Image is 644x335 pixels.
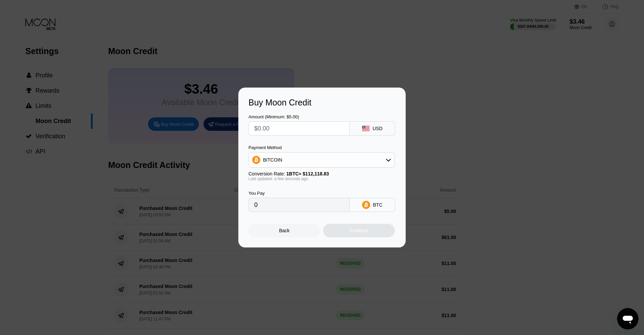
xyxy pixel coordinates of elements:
input: $0.00 [254,122,344,135]
div: Buy Moon Credit [248,98,396,107]
iframe: Button to launch messaging window [617,308,639,330]
div: BITCOIN [249,153,395,167]
div: BTC [373,202,382,208]
div: You Pay [248,191,350,196]
div: Last updated: a few seconds ago [248,176,395,181]
div: Back [248,224,320,237]
div: USD [373,126,383,131]
div: Back [279,228,290,233]
div: Conversion Rate: [248,171,395,176]
div: Amount (Minimum: $5.00) [248,114,350,119]
span: 1 BTC ≈ $112,118.83 [286,171,329,176]
div: Payment Method [248,145,395,150]
div: BITCOIN [263,157,282,163]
